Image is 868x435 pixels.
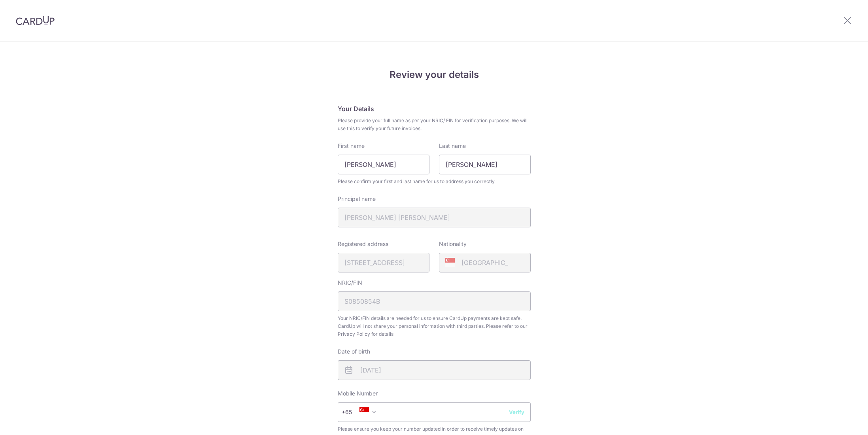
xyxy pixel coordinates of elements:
label: First name [338,142,365,150]
label: Principal name [338,195,376,203]
label: Registered address [338,240,388,248]
label: Nationality [439,240,467,248]
span: Please provide your full name as per your NRIC/ FIN for verification purposes. We will use this t... [338,117,531,132]
span: Please confirm your first and last name for us to address you correctly [338,178,531,185]
input: Last name [439,155,531,174]
img: CardUp [16,16,55,25]
button: Verify [509,408,524,416]
input: First Name [338,155,429,174]
span: +65 [342,407,363,417]
label: Last name [439,142,466,150]
h4: Review your details [338,68,531,82]
label: Date of birth [338,348,370,356]
label: Mobile Number [338,390,378,397]
label: NRIC/FIN [338,279,362,287]
h5: Your Details [338,104,531,113]
span: +65 [344,407,363,417]
span: Your NRIC/FIN details are needed for us to ensure CardUp payments are kept safe. CardUp will not ... [338,314,531,338]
